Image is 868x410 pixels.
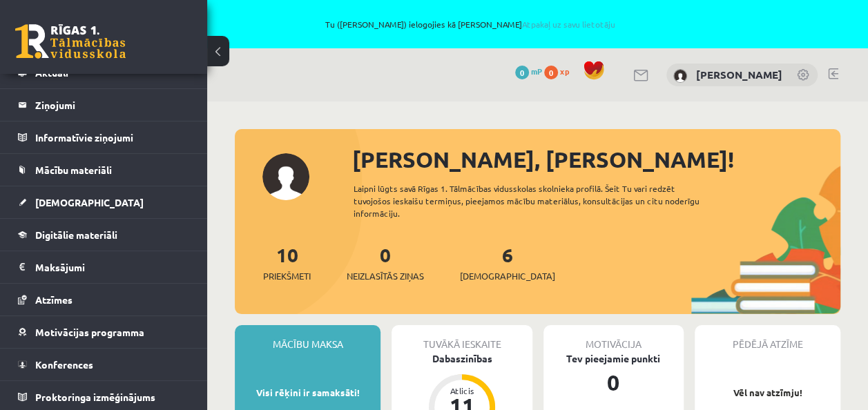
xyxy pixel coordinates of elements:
[35,293,73,306] span: Atzīmes
[35,326,144,338] span: Motivācijas programma
[531,66,542,77] span: mP
[18,316,190,348] a: Motivācijas programma
[235,325,380,351] div: Mācību maksa
[159,20,781,28] span: Tu ([PERSON_NAME]) ielogojies kā [PERSON_NAME]
[544,66,576,77] a: 0 xp
[673,69,687,83] img: Roberts Homenko
[35,228,117,241] span: Digitālie materiāli
[695,325,840,351] div: Pēdējā atzīme
[560,66,569,77] span: xp
[544,66,558,79] span: 0
[460,269,555,283] span: [DEMOGRAPHIC_DATA]
[543,351,684,366] div: Tev pieejamie punkti
[696,68,782,81] a: [PERSON_NAME]
[35,164,112,176] span: Mācību materiāli
[18,284,190,315] a: Atzīmes
[354,182,717,219] div: Laipni lūgts savā Rīgas 1. Tālmācības vidusskolas skolnieka profilā. Šeit Tu vari redzēt tuvojošo...
[392,325,532,351] div: Tuvākā ieskaite
[543,366,684,399] div: 0
[263,242,311,283] a: 10Priekšmeti
[18,349,190,380] a: Konferences
[18,219,190,251] a: Digitālie materiāli
[352,143,840,176] div: [PERSON_NAME], [PERSON_NAME]!
[242,386,374,400] p: Visi rēķini ir samaksāti!
[543,325,684,351] div: Motivācija
[35,196,144,208] span: [DEMOGRAPHIC_DATA]
[702,386,833,400] p: Vēl nav atzīmju!
[515,66,529,79] span: 0
[263,269,311,283] span: Priekšmeti
[18,154,190,186] a: Mācību materiāli
[18,89,190,121] a: Ziņojumi
[35,251,190,283] legend: Maksājumi
[522,19,615,30] a: Atpakaļ uz savu lietotāju
[392,351,532,366] div: Dabaszinības
[15,24,126,59] a: Rīgas 1. Tālmācības vidusskola
[18,186,190,218] a: [DEMOGRAPHIC_DATA]
[347,242,424,283] a: 0Neizlasītās ziņas
[18,121,190,153] a: Informatīvie ziņojumi
[460,242,555,283] a: 6[DEMOGRAPHIC_DATA]
[35,358,93,371] span: Konferences
[35,121,190,153] legend: Informatīvie ziņojumi
[35,89,190,121] legend: Ziņojumi
[441,387,483,395] div: Atlicis
[515,66,542,77] a: 0 mP
[347,269,424,283] span: Neizlasītās ziņas
[18,251,190,283] a: Maksājumi
[35,391,155,403] span: Proktoringa izmēģinājums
